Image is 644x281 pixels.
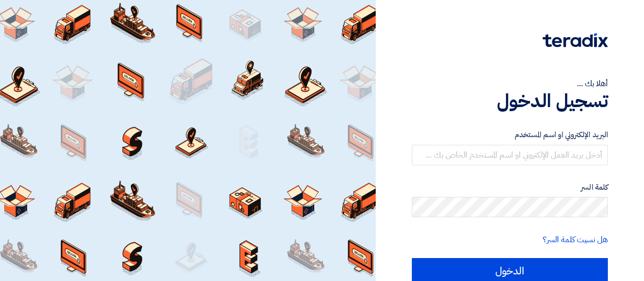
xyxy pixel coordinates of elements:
a: هل نسيت كلمة السر؟ [543,234,608,246]
input: أدخل بريد العمل الإلكتروني او اسم المستخدم الخاص بك ... [412,145,608,165]
h1: تسجيل الدخول [412,90,608,112]
label: كلمة السر [412,182,608,193]
img: Teradix logo [543,33,608,47]
div: أهلا بك ... [412,78,608,90]
label: البريد الإلكتروني او اسم المستخدم [412,129,608,141]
